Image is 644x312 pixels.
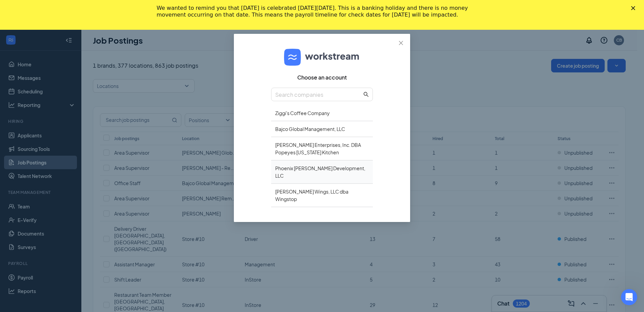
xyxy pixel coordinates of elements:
[398,40,404,46] span: close
[284,49,360,66] img: logo
[392,34,410,52] button: Close
[275,90,362,99] input: Search companies
[271,105,373,121] div: Ziggi's Coffee Company
[297,74,347,81] span: Choose an account
[363,92,369,97] span: search
[631,6,638,10] div: Close
[271,160,373,184] div: Phoenix [PERSON_NAME] Development, LLC
[271,137,373,160] div: [PERSON_NAME] Enterprises, Inc. DBA Popeyes [US_STATE] Kitchen
[157,5,477,18] div: We wanted to remind you that [DATE] is celebrated [DATE][DATE]. This is a banking holiday and the...
[271,121,373,137] div: Bajco Global Management, LLC
[621,289,637,305] iframe: Intercom live chat
[271,184,373,207] div: [PERSON_NAME] Wings, LLC dba Wingstop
